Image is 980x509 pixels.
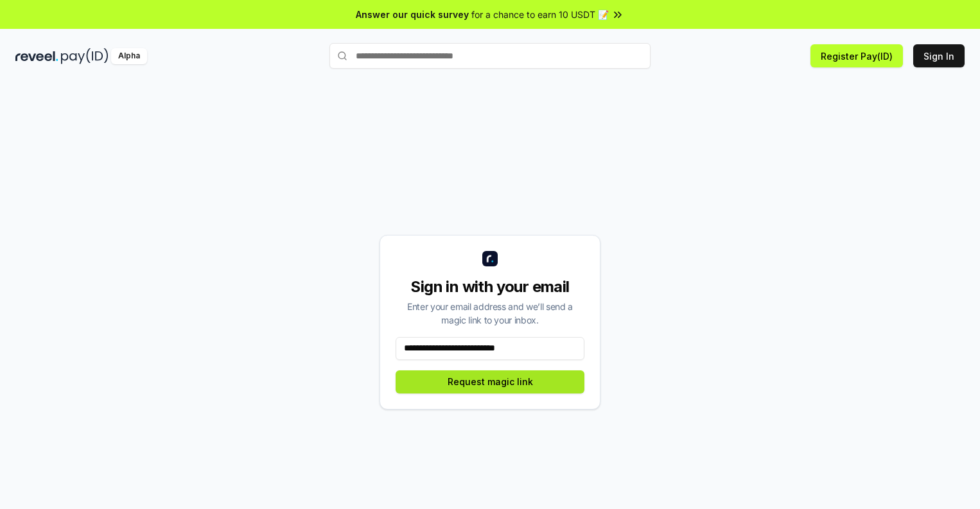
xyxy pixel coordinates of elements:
div: Enter your email address and we’ll send a magic link to your inbox. [396,300,584,327]
img: reveel_dark [15,48,58,64]
div: Alpha [111,48,147,64]
span: Answer our quick survey [356,8,469,21]
img: pay_id [61,48,109,64]
span: for a chance to earn 10 USDT 📝 [471,8,609,21]
div: Sign in with your email [396,277,584,297]
img: logo_small [482,251,498,266]
button: Request magic link [396,370,584,393]
button: Sign In [913,44,965,67]
button: Register Pay(ID) [810,44,903,67]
